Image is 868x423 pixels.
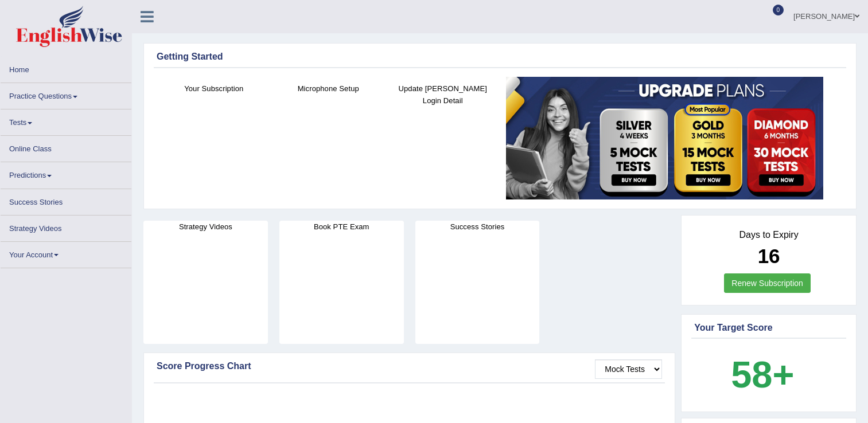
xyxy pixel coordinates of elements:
[758,245,780,267] b: 16
[1,189,131,211] a: Success Stories
[157,50,843,64] div: Getting Started
[1,83,131,105] a: Practice Questions
[391,83,495,107] h4: Update [PERSON_NAME] Login Detail
[506,77,823,199] img: small5.jpg
[1,136,131,158] a: Online Class
[157,359,662,373] div: Score Progress Chart
[162,83,266,95] h4: Your Subscription
[277,83,380,95] h4: Microphone Setup
[1,242,131,264] a: Your Account
[773,5,784,15] span: 0
[415,221,540,233] h4: Success Stories
[724,273,811,293] a: Renew Subscription
[143,221,268,233] h4: Strategy Videos
[279,221,404,233] h4: Book PTE Exam
[1,109,131,132] a: Tests
[1,162,131,185] a: Predictions
[694,321,843,335] div: Your Target Score
[731,354,794,395] b: 58+
[694,230,843,240] h4: Days to Expiry
[1,57,131,79] a: Home
[1,216,131,238] a: Strategy Videos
